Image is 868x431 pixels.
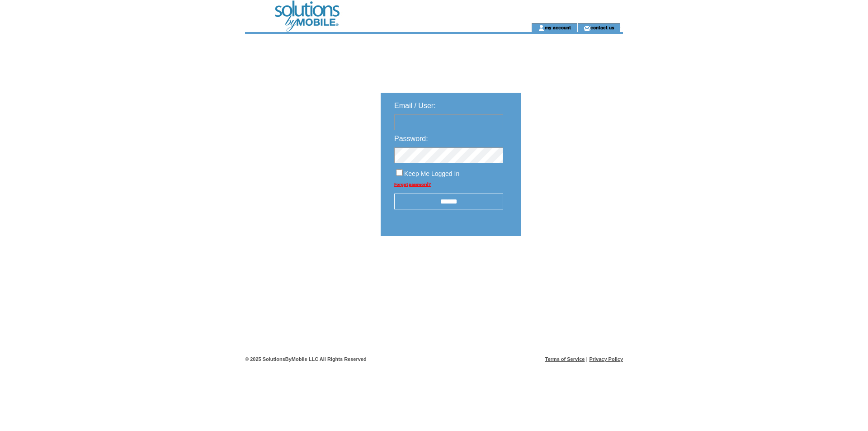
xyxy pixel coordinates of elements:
[394,135,428,142] span: Password:
[589,356,623,362] a: Privacy Policy
[245,356,367,362] span: © 2025 SolutionsByMobile LLC All Rights Reserved
[586,356,588,362] span: |
[394,102,436,109] span: Email / User:
[584,24,590,32] img: contact_us_icon.gif
[538,24,545,32] img: account_icon.gif
[545,356,585,362] a: Terms of Service
[590,24,614,30] a: contact us
[547,259,592,270] img: transparent.png
[545,24,571,30] a: my account
[404,170,459,177] span: Keep Me Logged In
[394,182,431,187] a: Forgot password?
